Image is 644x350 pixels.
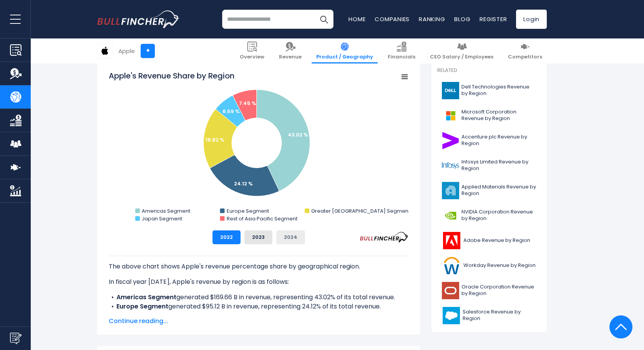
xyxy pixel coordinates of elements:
[437,155,541,176] a: Infosys Limited Revenue by Region
[437,255,541,276] a: Workday Revenue by Region
[437,230,541,251] a: Adobe Revenue by Region
[116,302,168,311] b: Europe Segment
[461,84,536,97] span: Dell Technologies Revenue by Region
[516,10,547,29] a: Login
[274,38,306,63] a: Revenue
[461,284,536,297] span: Oracle Corporation Revenue by Region
[437,105,541,126] a: Microsoft Corporation Revenue by Region
[437,80,541,101] a: Dell Technologies Revenue by Region
[480,15,507,23] a: Register
[375,15,410,23] a: Companies
[97,10,180,28] a: Go to homepage
[442,107,459,124] img: MSFT logo
[227,215,297,222] text: Rest of Asia Pacific Segment
[206,136,224,143] text: 18.82 %
[142,207,190,215] text: Americas Segment
[142,215,182,222] text: Japan Segment
[383,38,420,63] a: Financials
[442,182,459,199] img: AMAT logo
[116,293,176,302] b: Americas Segment
[437,130,541,151] a: Accenture plc Revenue by Region
[437,180,541,201] a: Applied Materials Revenue by Region
[109,311,408,330] li: generated $74.20 B in revenue, representing 18.82% of its total revenue.
[97,10,180,28] img: bullfincher logo
[116,311,242,320] b: Greater [GEOGRAPHIC_DATA] Segment
[461,209,536,222] span: NVIDIA Corporation Revenue by Region
[109,262,408,271] p: The above chart shows Apple's revenue percentage share by geographical region.
[437,67,541,74] p: Related
[442,132,459,149] img: ACN logo
[109,293,408,302] li: generated $169.66 B in revenue, representing 43.02% of its total revenue.
[311,207,410,215] text: Greater [GEOGRAPHIC_DATA] Segment
[442,207,459,224] img: NVDA logo
[118,47,135,55] div: Apple
[463,309,536,322] span: Salesforce Revenue by Region
[503,38,547,63] a: Competitors
[212,230,241,244] button: 2022
[314,10,334,29] button: Search
[508,54,542,60] span: Competitors
[235,38,269,63] a: Overview
[234,180,253,187] text: 24.12 %
[239,100,256,107] text: 7.45 %
[442,82,459,99] img: DELL logo
[442,232,461,249] img: ADBE logo
[109,302,408,311] li: generated $95.12 B in revenue, representing 24.12% of its total revenue.
[461,159,536,172] span: Infosys Limited Revenue by Region
[461,109,536,122] span: Microsoft Corporation Revenue by Region
[98,43,112,58] img: AAPL logo
[109,277,408,287] p: In fiscal year [DATE], Apple's revenue by region is as follows:
[388,54,415,60] span: Financials
[109,70,408,224] svg: Apple's Revenue Share by Region
[430,54,493,60] span: CEO Salary / Employees
[442,257,461,274] img: WDAY logo
[244,230,272,244] button: 2023
[463,237,530,244] span: Adobe Revenue by Region
[227,207,269,215] text: Europe Segment
[222,108,240,115] text: 6.59 %
[463,262,536,269] span: Workday Revenue by Region
[279,54,302,60] span: Revenue
[109,317,408,326] span: Continue reading...
[442,282,459,299] img: ORCL logo
[437,280,541,301] a: Oracle Corporation Revenue by Region
[276,230,305,244] button: 2024
[437,305,541,326] a: Salesforce Revenue by Region
[437,205,541,226] a: NVIDIA Corporation Revenue by Region
[240,54,264,60] span: Overview
[312,38,378,63] a: Product / Geography
[316,54,373,60] span: Product / Geography
[288,131,308,138] text: 43.02 %
[442,307,460,324] img: CRM logo
[349,15,365,23] a: Home
[461,134,536,147] span: Accenture plc Revenue by Region
[109,70,234,81] tspan: Apple's Revenue Share by Region
[419,15,445,23] a: Ranking
[454,15,470,23] a: Blog
[425,38,498,63] a: CEO Salary / Employees
[141,44,155,58] a: +
[442,157,459,174] img: INFY logo
[461,184,536,197] span: Applied Materials Revenue by Region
